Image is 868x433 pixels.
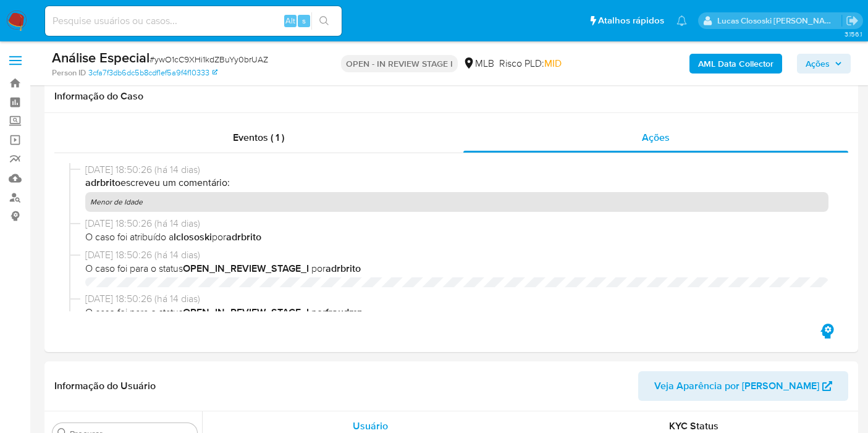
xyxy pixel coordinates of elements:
[85,262,828,275] span: O caso foi para o status por
[689,54,782,74] button: AML Data Collector
[311,12,337,30] button: search-icon
[326,305,363,319] b: fraudmp
[52,48,150,67] b: Análise Especial
[85,192,828,212] p: Menor de Idade
[85,292,828,306] span: [DATE] 18:50:26 (há 14 dias)
[183,305,309,319] b: OPEN_IN_REVIEW_STAGE_I
[676,15,687,26] a: Notificações
[285,15,295,27] span: Alt
[717,15,842,27] p: lucas.clososki@mercadolivre.com
[698,54,773,74] b: AML Data Collector
[54,90,848,103] h1: Informação do Caso
[669,419,718,433] span: KYC Status
[85,217,828,230] span: [DATE] 18:50:26 (há 14 dias)
[45,13,342,29] input: Pesquise usuários ou casos...
[598,14,664,27] span: Atalhos rápidos
[52,67,86,78] b: Person ID
[88,67,217,78] a: 3cfa7f3db6dc5b8cdf1ef5a9f4f10333
[150,53,268,65] span: # ywO1cC9XHi1kdZBuYy0brUAZ
[183,261,309,275] b: OPEN_IN_REVIEW_STAGE_I
[233,130,284,145] span: Eventos ( 1 )
[642,130,670,145] span: Ações
[85,248,828,262] span: [DATE] 18:50:26 (há 14 dias)
[806,54,830,74] span: Ações
[544,56,562,70] span: MID
[326,261,361,275] b: adrbrito
[463,57,494,70] div: MLB
[85,176,828,190] p: escreveu um comentário:
[85,175,120,190] b: adrbrito
[341,55,458,72] p: OPEN - IN REVIEW STAGE I
[846,14,859,27] a: Sair
[654,371,819,401] span: Veja Aparência por [PERSON_NAME]
[54,380,156,392] h1: Informação do Usuário
[85,306,828,319] span: O caso foi para o status por
[499,57,562,70] span: Risco PLD:
[85,230,828,244] span: O caso foi atribuído a por
[353,419,388,433] span: Usuário
[174,230,212,244] b: lclososki
[302,15,306,27] span: s
[797,54,851,74] button: Ações
[226,230,261,244] b: adrbrito
[85,163,828,177] span: [DATE] 18:50:26 (há 14 dias)
[638,371,848,401] button: Veja Aparência por [PERSON_NAME]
